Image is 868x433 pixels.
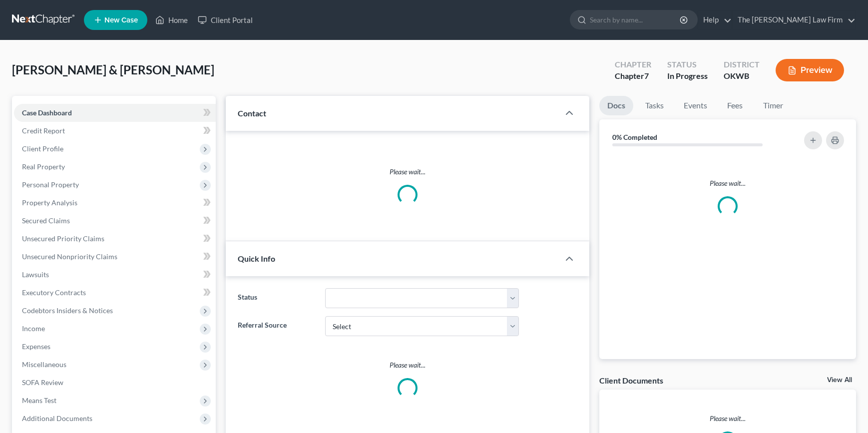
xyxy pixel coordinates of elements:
span: Unsecured Priority Claims [22,234,104,243]
span: Income [22,324,45,333]
span: SOFA Review [22,378,63,387]
div: In Progress [667,70,708,82]
p: Please wait... [238,360,577,370]
span: Credit Report [22,126,65,135]
div: Chapter [615,70,651,82]
a: Timer [755,96,791,115]
a: Fees [719,96,751,115]
a: View All [827,377,852,384]
div: District [724,59,760,70]
span: Client Profile [22,144,63,153]
span: New Case [104,16,138,24]
label: Status [233,288,320,308]
a: Events [676,96,715,115]
a: Secured Claims [14,212,216,230]
span: [PERSON_NAME] & [PERSON_NAME] [12,62,214,77]
span: Real Property [22,162,65,171]
span: Codebtors Insiders & Notices [22,306,113,315]
a: Property Analysis [14,194,216,212]
span: Executory Contracts [22,288,86,297]
span: Additional Documents [22,414,92,423]
a: Unsecured Priority Claims [14,230,216,248]
span: Unsecured Nonpriority Claims [22,252,117,261]
a: Tasks [637,96,672,115]
a: Client Portal [193,11,258,29]
span: Property Analysis [22,198,77,207]
span: Quick Info [238,254,275,263]
div: Client Documents [599,375,663,386]
span: Expenses [22,342,50,351]
p: Please wait... [599,414,856,424]
strong: 0% Completed [612,133,657,141]
div: Status [667,59,708,70]
a: Credit Report [14,122,216,140]
input: Search by name... [590,10,681,29]
a: Executory Contracts [14,284,216,302]
a: Home [150,11,193,29]
p: Please wait... [607,178,848,188]
span: Means Test [22,396,56,405]
a: SOFA Review [14,374,216,392]
span: Miscellaneous [22,360,66,369]
span: Lawsuits [22,270,49,279]
a: Docs [599,96,633,115]
button: Preview [776,59,844,81]
div: Chapter [615,59,651,70]
label: Referral Source [233,316,320,336]
div: OKWB [724,70,760,82]
span: 7 [644,71,649,80]
span: Case Dashboard [22,108,72,117]
a: Case Dashboard [14,104,216,122]
a: The [PERSON_NAME] Law Firm [733,11,856,29]
p: Please wait... [238,167,577,177]
a: Help [698,11,732,29]
span: Personal Property [22,180,79,189]
span: Contact [238,108,266,118]
span: Secured Claims [22,216,70,225]
a: Lawsuits [14,266,216,284]
a: Unsecured Nonpriority Claims [14,248,216,266]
